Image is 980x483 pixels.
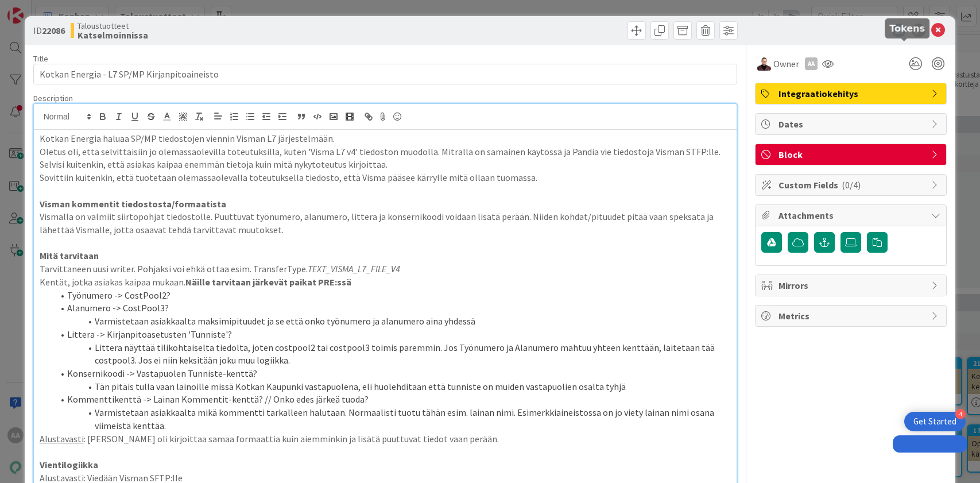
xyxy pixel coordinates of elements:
p: Tarvittaneen uusi writer. Pohjaksi voi ehkä ottaa esim. TransferType. [40,262,731,276]
li: Littera -> Kirjanpitoasetusten 'Tunniste'? [53,328,731,341]
li: Varmistetaan asiakkaalta maksimipituudet ja se että onko työnumero ja alanumero aina yhdessä [53,315,731,328]
span: Metrics [778,309,925,323]
strong: Vientilogiikka [40,459,98,470]
h5: Tokens [889,23,925,34]
li: Varmistetaan asiakkaalta mikä kommentti tarkalleen halutaan. Normaalisti tuotu tähän esim. lainan... [53,406,731,432]
div: Open Get Started checklist, remaining modules: 4 [904,412,966,431]
span: ID [33,24,65,37]
b: Katselmoinnissa [78,30,148,40]
span: Dates [778,117,925,131]
span: Owner [773,57,799,71]
li: Työnumero -> CostPool2? [53,289,731,302]
span: Integraatiokehitys [778,87,925,101]
li: Kommenttikenttä -> Lainan Kommentit-kenttä? // Onko edes järkeä tuoda? [53,393,731,406]
p: Kentät, jotka asiakas kaipaa mukaan. [40,276,731,289]
div: 4 [955,409,966,419]
p: Kotkan Energia haluaa SP/MP tiedostojen viennin Visman L7 järjestelmään. [40,132,731,145]
strong: Mitä tarvitaan [40,250,99,261]
b: 22086 [42,25,65,36]
div: AA [805,57,818,70]
span: Custom Fields [778,178,925,192]
p: : [PERSON_NAME] oli kirjoittaa samaa formaattia kuin aiemminkin ja lisätä puuttuvat tiedot vaan p... [40,432,731,446]
input: type card name here... [33,64,738,84]
strong: Visman kommentit tiedostosta/formaatista [40,198,226,210]
img: AA [757,57,771,71]
label: Title [33,53,48,64]
li: Alanumero -> CostPool3? [53,302,731,315]
u: Alustavasti [40,433,84,445]
span: Mirrors [778,279,925,292]
strong: Näille tarvitaan järkevät paikat PRE:ssä [185,276,351,288]
div: Get Started [913,416,956,427]
p: Vismalla on valmiit siirtopohjat tiedostolle. Puuttuvat työnumero, alanumero, littera ja konserni... [40,210,731,236]
p: Sovittiin kuitenkin, että tuotetaan olemassaolevalla toteutuksella tiedosto, että Visma pääsee kä... [40,171,731,184]
li: Littera näyttää tilikohtaiselta tiedolta, joten costpool2 tai costpool3 toimis paremmin. Jos Työn... [53,341,731,367]
li: Tän pitäis tulla vaan lainoille missä Kotkan Kaupunki vastapuolena, eli huolehditaan että tunnist... [53,380,731,393]
p: Oletus oli, että selvittäisiin jo olemassaolevilla toteutuksilla, kuten 'Visma L7 v4' tiedoston m... [40,145,731,171]
span: ( 0/4 ) [842,179,861,191]
em: TEXT_VISMA_L7_FILE_V4 [308,263,400,275]
span: Block [778,148,925,161]
li: Konsernikoodi -> Vastapuolen Tunniste-kenttä? [53,367,731,380]
span: Description [33,93,73,103]
span: Taloustuotteet [78,21,148,30]
span: Attachments [778,208,925,222]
